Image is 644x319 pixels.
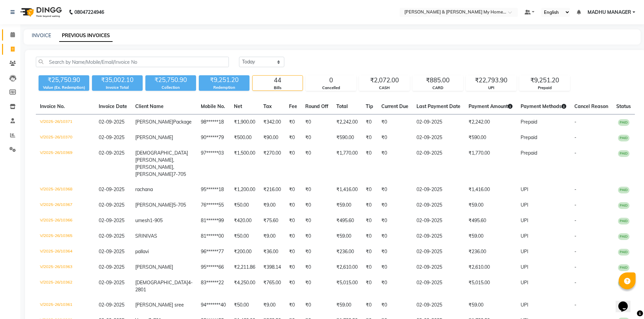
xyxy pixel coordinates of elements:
[59,30,113,42] a: PREVIOUS INVOICES
[412,229,464,244] td: 02-09-2025
[574,248,576,255] span: -
[362,275,377,297] td: ₹0
[263,103,272,109] span: Tax
[336,103,348,109] span: Total
[521,186,528,192] span: UPI
[464,197,517,213] td: ₹59.00
[259,182,285,197] td: ₹216.00
[135,264,173,270] span: [PERSON_NAME]
[377,130,412,145] td: ₹0
[618,233,629,240] span: PAID
[521,302,528,308] span: UPI
[574,217,576,223] span: -
[306,76,356,85] div: 0
[464,145,517,182] td: ₹1,770.00
[285,297,301,313] td: ₹0
[230,197,259,213] td: ₹50.00
[377,197,412,213] td: ₹0
[135,202,173,208] span: [PERSON_NAME]
[285,244,301,260] td: ₹0
[199,85,249,90] div: Redemption
[616,292,637,312] iframe: chat widget
[618,135,629,141] span: PAID
[377,213,412,229] td: ₹0
[574,119,576,125] span: -
[135,134,173,140] span: [PERSON_NAME]
[230,275,259,297] td: ₹4,250.00
[259,297,285,313] td: ₹9.00
[377,114,412,130] td: ₹0
[145,75,196,85] div: ₹25,750.90
[362,297,377,313] td: ₹0
[574,150,576,156] span: -
[99,119,124,125] span: 02-09-2025
[285,145,301,182] td: ₹0
[377,182,412,197] td: ₹0
[377,145,412,182] td: ₹0
[521,103,566,109] span: Payment Methods
[332,130,362,145] td: ₹590.00
[92,75,143,85] div: ₹35,002.10
[464,297,517,313] td: ₹59.00
[285,130,301,145] td: ₹0
[466,76,516,85] div: ₹22,793.90
[520,76,570,85] div: ₹9,251.20
[362,145,377,182] td: ₹0
[230,130,259,145] td: ₹500.00
[301,244,332,260] td: ₹0
[412,213,464,229] td: 02-09-2025
[377,260,412,275] td: ₹0
[362,182,377,197] td: ₹0
[99,186,124,192] span: 02-09-2025
[362,260,377,275] td: ₹0
[230,213,259,229] td: ₹420.00
[99,217,124,223] span: 02-09-2025
[259,229,285,244] td: ₹9.00
[464,244,517,260] td: ₹236.00
[618,280,629,287] span: PAID
[36,57,229,67] input: Search by Name/Mobile/Email/Invoice No
[301,260,332,275] td: ₹0
[285,275,301,297] td: ₹0
[521,248,528,255] span: UPI
[574,186,576,192] span: -
[362,244,377,260] td: ₹0
[230,145,259,182] td: ₹1,500.00
[99,134,124,140] span: 02-09-2025
[464,213,517,229] td: ₹495.60
[145,85,196,90] div: Collection
[332,114,362,130] td: ₹2,242.00
[99,103,127,109] span: Invoice Date
[36,297,95,313] td: V/2025-26/10361
[381,103,408,109] span: Current Due
[412,130,464,145] td: 02-09-2025
[39,85,89,90] div: Value (Ex. Redemption)
[469,103,512,109] span: Payment Amount
[588,9,631,16] span: MADHU MANAGER
[301,197,332,213] td: ₹0
[173,202,186,208] span: 5-705
[464,114,517,130] td: ₹2,242.00
[230,297,259,313] td: ₹50.00
[359,76,409,85] div: ₹2,072.00
[412,197,464,213] td: 02-09-2025
[230,260,259,275] td: ₹2,211.86
[521,119,537,125] span: Prepaid
[618,119,629,126] span: PAID
[135,302,184,308] span: [PERSON_NAME] sree
[36,114,95,130] td: V/2025-26/10371
[618,150,629,157] span: PAID
[150,217,163,223] span: 1-905
[521,134,537,140] span: Prepaid
[259,244,285,260] td: ₹36.00
[362,114,377,130] td: ₹0
[574,202,576,208] span: -
[332,213,362,229] td: ₹495.60
[301,114,332,130] td: ₹0
[521,280,528,286] span: UPI
[230,114,259,130] td: ₹1,900.00
[332,260,362,275] td: ₹2,610.00
[377,297,412,313] td: ₹0
[359,85,409,91] div: CASH
[464,260,517,275] td: ₹2,610.00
